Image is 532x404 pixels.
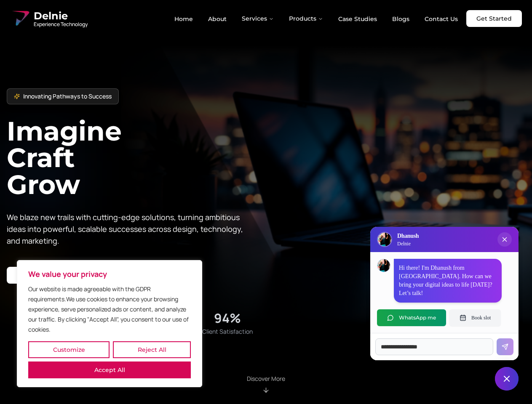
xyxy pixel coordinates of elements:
[28,269,191,279] p: We value your privacy
[331,12,384,26] a: Case Studies
[10,8,88,29] a: Delnie Logo Full
[378,233,391,246] img: Delnie Logo
[397,232,419,240] h3: Dhanush
[377,309,446,326] button: WhatsApp me
[10,8,30,29] img: Delnie Logo
[399,264,497,298] p: Hi there! I'm Dhanush from [GEOGRAPHIC_DATA]. How can we bring your digital ideas to life [DATE]?...
[466,10,522,27] a: Get Started
[168,10,465,27] nav: Main
[23,92,112,101] span: Innovating Pathways to Success
[168,12,200,26] a: Home
[214,311,241,326] div: 94%
[418,12,465,26] a: Contact Us
[449,309,501,326] button: Book slot
[385,12,416,26] a: Blogs
[202,327,253,336] span: Client Satisfaction
[201,12,233,26] a: About
[247,375,285,394] div: Scroll to About section
[28,361,191,378] button: Accept All
[113,341,191,358] button: Reject All
[495,367,519,391] button: Close chat
[34,9,88,23] span: Delnie
[247,375,285,383] p: Discover More
[28,341,110,358] button: Customize
[7,267,103,284] a: Start your project with us
[28,284,191,335] p: Our website is made agreeable with the GDPR requirements.We use cookies to enhance your browsing ...
[7,211,249,247] p: We blaze new trails with cutting-edge solutions, turning ambitious ideas into powerful, scalable ...
[34,21,88,28] span: Experience Technology
[377,259,390,272] img: Dhanush
[7,118,266,197] h1: Imagine Craft Grow
[235,10,281,27] button: Services
[282,10,330,27] button: Products
[397,240,419,247] p: Delnie
[497,232,512,247] button: Close chat popup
